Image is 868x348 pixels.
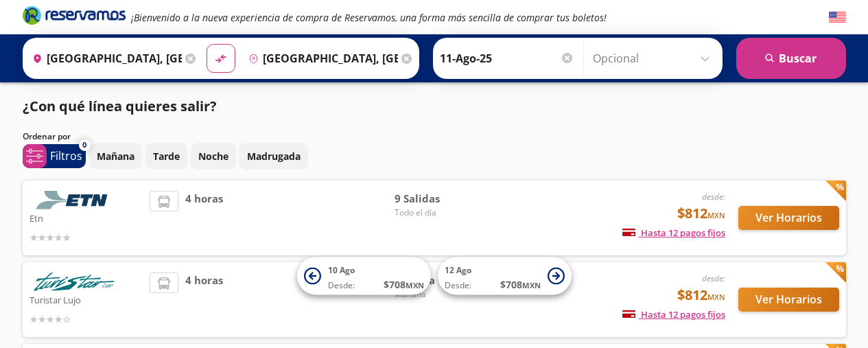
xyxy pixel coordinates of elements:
[131,11,607,24] em: ¡Bienvenido a la nueva experiencia de compra de Reservamos, una forma más sencilla de comprar tus...
[198,149,228,163] p: Noche
[736,38,846,79] button: Buscar
[23,5,126,30] a: Brand Logo
[89,143,142,170] button: Mañana
[593,41,716,76] input: Opcional
[30,291,143,308] p: Turistar Lujo
[622,308,725,321] span: Hasta 12 pagos fijos
[738,288,839,312] button: Ver Horarios
[23,5,126,25] i: Brand Logo
[153,149,180,163] p: Tarde
[82,139,86,151] span: 0
[23,144,86,168] button: 0Filtros
[191,143,236,170] button: Noche
[384,277,424,292] span: $ 708
[23,130,71,143] p: Ordenar por
[297,257,431,295] button: 10 AgoDesde:$708MXN
[622,227,725,239] span: Hasta 12 pagos fijos
[30,272,119,291] img: Turistar Lujo
[677,285,725,305] span: $812
[395,191,491,207] span: 9 Salidas
[406,280,424,290] small: MXN
[23,96,217,117] p: ¿Con qué línea quieres salir?
[445,279,471,292] span: Desde:
[438,257,572,295] button: 12 AgoDesde:$708MXN
[445,264,471,276] span: 12 Ago
[707,210,725,220] small: MXN
[239,143,308,170] button: Madrugada
[328,264,355,276] span: 10 Ago
[328,279,355,292] span: Desde:
[702,272,725,284] em: desde:
[829,9,846,26] button: English
[30,209,143,226] p: Etn
[522,280,541,290] small: MXN
[27,41,182,76] input: Buscar Origen
[50,148,82,164] p: Filtros
[702,191,725,202] em: desde:
[30,191,119,209] img: Etn
[145,143,187,170] button: Tarde
[395,207,491,219] span: Todo el día
[243,41,398,76] input: Buscar Destino
[185,272,223,327] span: 4 horas
[677,203,725,224] span: $812
[738,206,839,230] button: Ver Horarios
[97,149,134,163] p: Mañana
[440,41,574,76] input: Elegir Fecha
[247,149,301,163] p: Madrugada
[707,292,725,302] small: MXN
[185,191,223,245] span: 4 horas
[500,277,541,292] span: $ 708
